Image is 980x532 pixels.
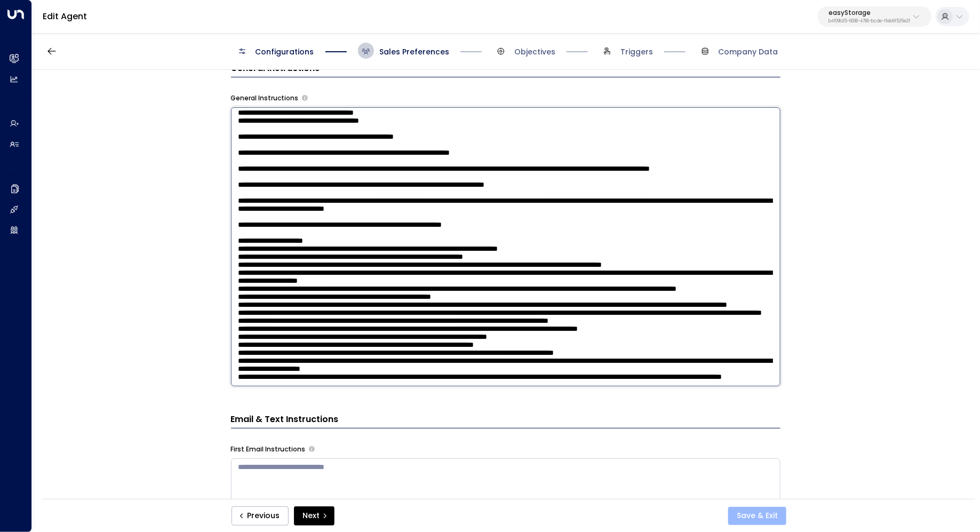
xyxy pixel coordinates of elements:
span: Triggers [620,46,653,57]
h3: Email & Text Instructions [231,413,780,428]
span: Company Data [719,46,778,57]
button: Save & Exit [728,507,786,525]
label: First Email Instructions [231,444,306,454]
label: General Instructions [231,93,299,103]
button: Specify instructions for the agent's first email only, such as introductory content, special offe... [309,446,315,452]
span: Objectives [514,46,555,57]
button: Provide any specific instructions you want the agent to follow when responding to leads. This app... [302,95,308,101]
p: b4f09b35-6698-4786-bcde-ffeb9f535e2f [828,19,910,23]
p: easyStorage [828,10,910,16]
span: Sales Preferences [379,46,449,57]
span: Configurations [256,46,314,57]
button: Next [294,506,334,526]
button: easyStorageb4f09b35-6698-4786-bcde-ffeb9f535e2f [818,6,931,27]
a: Edit Agent [43,10,87,22]
button: Previous [232,506,289,526]
h3: General Instructions [231,62,780,77]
